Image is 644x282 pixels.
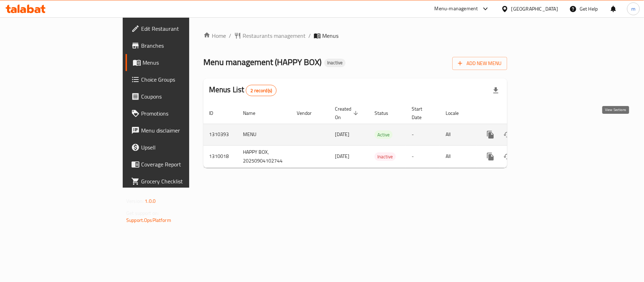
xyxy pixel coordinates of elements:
a: Promotions [126,105,230,122]
span: Created On [335,105,360,122]
td: - [406,145,440,168]
a: Grocery Checklist [126,173,230,190]
span: Coupons [141,92,225,101]
div: Inactive [324,59,346,67]
h2: Menus List [209,84,277,96]
td: HAPPY BOX, 20250904102744 [237,145,291,168]
button: Add New Menu [452,57,507,70]
span: Restaurants management [243,31,306,40]
a: Upsell [126,139,230,156]
td: All [440,145,476,168]
table: enhanced table [203,102,556,168]
span: Menus [143,58,225,67]
span: Locale [446,109,468,117]
span: Start Date [412,105,431,122]
span: Inactive [375,153,396,161]
a: Branches [126,37,230,54]
span: Coverage Report [141,160,225,169]
span: Menu disclaimer [141,126,225,135]
span: Promotions [141,109,225,118]
a: Edit Restaurant [126,20,230,37]
button: more [482,126,499,143]
span: Branches [141,41,225,50]
span: Upsell [141,143,225,152]
span: Add New Menu [458,59,501,68]
li: / [308,31,311,40]
span: Status [375,109,398,117]
th: Actions [476,102,556,124]
button: Change Status [499,148,516,165]
a: Menu disclaimer [126,122,230,139]
a: Coupons [126,88,230,105]
td: - [406,124,440,145]
div: Total records count [246,85,277,96]
a: Support.OpsPlatform [126,216,171,225]
span: Name [243,109,265,117]
a: Menus [126,54,230,71]
span: [DATE] [335,130,349,139]
td: All [440,124,476,145]
span: 1.0.0 [145,196,156,206]
span: [DATE] [335,152,349,161]
span: Active [375,131,393,139]
div: [GEOGRAPHIC_DATA] [511,5,558,13]
div: Menu-management [435,5,478,13]
nav: breadcrumb [203,31,507,40]
span: Version: [126,196,144,206]
a: Choice Groups [126,71,230,88]
span: Choice Groups [141,75,225,84]
span: 2 record(s) [246,87,276,94]
span: Menus [322,31,338,40]
div: Export file [487,82,504,99]
span: m [631,5,636,13]
a: Coverage Report [126,156,230,173]
span: Grocery Checklist [141,177,225,186]
a: Restaurants management [234,31,306,40]
span: Menu management ( HAPPY BOX ) [203,54,321,70]
span: Edit Restaurant [141,24,225,33]
span: Vendor [297,109,321,117]
td: MENU [237,124,291,145]
button: more [482,148,499,165]
span: ID [209,109,222,117]
button: Change Status [499,126,516,143]
span: Get support on: [126,208,159,218]
span: Inactive [324,60,346,66]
